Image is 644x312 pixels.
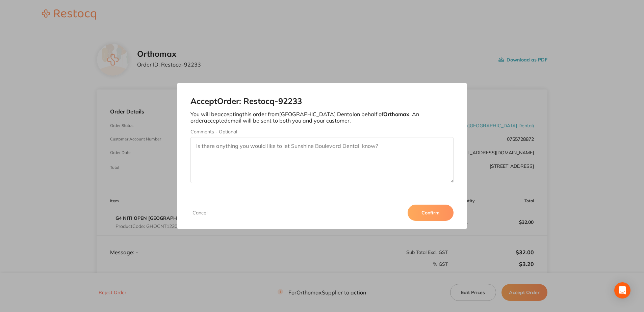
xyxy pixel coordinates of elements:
[190,111,453,124] p: You will be accepting this order from [GEOGRAPHIC_DATA] Dental on behalf of . An order accepted e...
[190,210,209,216] button: Cancel
[408,205,454,221] button: Confirm
[190,97,453,106] h2: Accept Order: Restocq- 92233
[614,282,630,298] div: Open Intercom Messenger
[190,129,453,134] label: Comments - Optional
[383,111,409,118] b: Orthomax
